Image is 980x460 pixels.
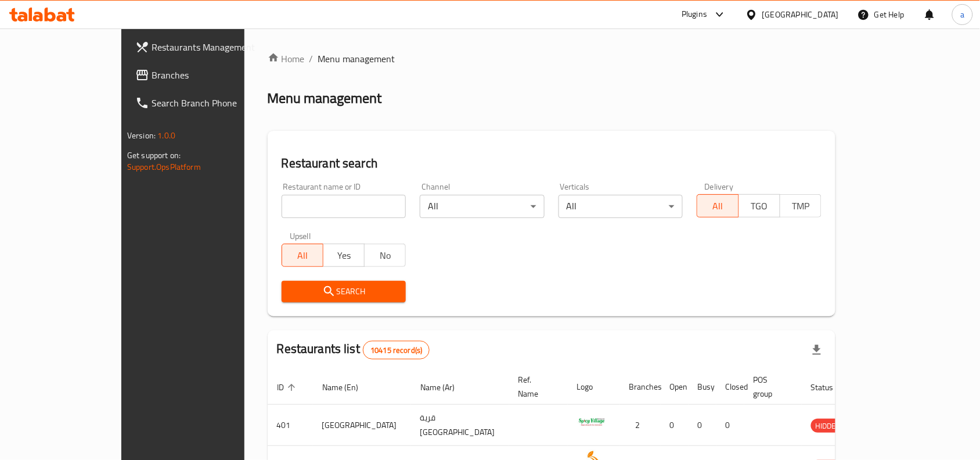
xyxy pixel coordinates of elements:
td: 0 [716,405,744,446]
button: All [282,244,323,267]
span: Status [811,380,849,394]
span: Name (Ar) [420,380,470,394]
th: Busy [689,369,716,405]
button: Yes [323,244,365,267]
td: قرية [GEOGRAPHIC_DATA] [411,405,509,446]
span: TGO [744,198,776,215]
div: [GEOGRAPHIC_DATA] [762,8,839,21]
th: Logo [568,369,620,405]
span: Restaurants Management [152,40,276,54]
div: Export file [803,336,831,364]
label: Upsell [290,232,311,240]
span: Version: [127,128,156,143]
span: Branches [152,68,276,82]
button: TGO [738,194,780,217]
li: / [309,52,314,66]
span: All [702,198,734,215]
button: No [364,244,406,267]
span: Yes [328,247,360,264]
span: All [287,247,319,264]
nav: breadcrumb [268,52,835,66]
span: Name (En) [322,380,373,394]
span: Get support on: [127,148,181,163]
div: Total records count [363,341,430,359]
td: 401 [268,405,313,446]
span: ID [277,380,299,394]
span: TMP [785,198,817,215]
a: Restaurants Management [126,33,285,61]
span: Menu management [318,52,395,66]
span: 10415 record(s) [363,345,429,356]
a: Support.OpsPlatform [127,159,201,174]
span: No [369,247,401,264]
td: 2 [620,405,661,446]
span: a [960,8,964,21]
span: 1.0.0 [157,128,175,143]
input: Search for restaurant name or ID.. [282,195,406,218]
a: Home [268,52,305,66]
div: All [420,195,545,218]
td: [GEOGRAPHIC_DATA] [313,405,411,446]
label: Delivery [705,183,734,191]
h2: Restaurants list [277,340,430,359]
button: All [697,194,738,217]
th: Closed [716,369,744,405]
span: Search [291,284,397,299]
a: Branches [126,61,285,89]
th: Branches [620,369,661,405]
span: Search Branch Phone [152,96,276,110]
div: HIDDEN [811,419,846,433]
h2: Menu management [268,89,382,108]
td: 0 [661,405,689,446]
div: Plugins [682,8,707,22]
div: All [559,195,683,218]
a: Search Branch Phone [126,89,285,117]
span: HIDDEN [811,419,846,433]
td: 0 [689,405,716,446]
button: TMP [780,194,822,217]
span: Ref. Name [518,373,554,401]
h2: Restaurant search [282,155,822,172]
span: POS group [754,373,788,401]
th: Open [661,369,689,405]
button: Search [282,281,406,302]
img: Spicy Village [577,408,606,437]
